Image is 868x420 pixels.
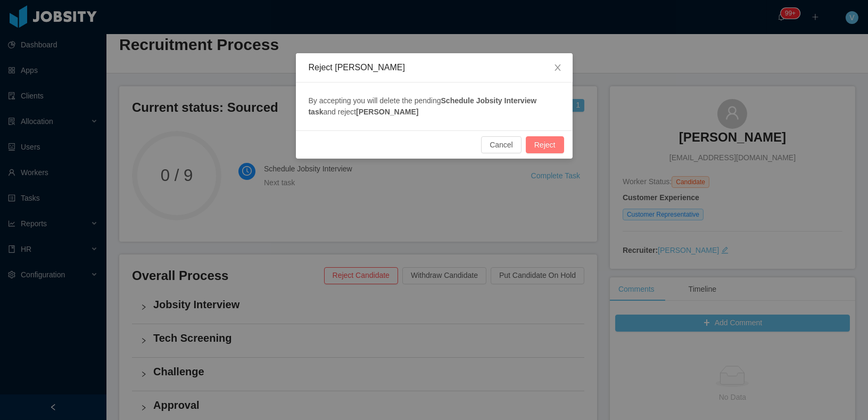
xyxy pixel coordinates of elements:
button: Cancel [481,136,522,153]
strong: [PERSON_NAME] [356,108,418,116]
span: and reject [324,108,356,116]
span: By accepting you will delete the pending [309,96,441,105]
div: Reject [PERSON_NAME] [309,62,560,73]
button: Reject [526,136,564,153]
i: icon: close [553,63,562,72]
button: Close [543,53,573,83]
